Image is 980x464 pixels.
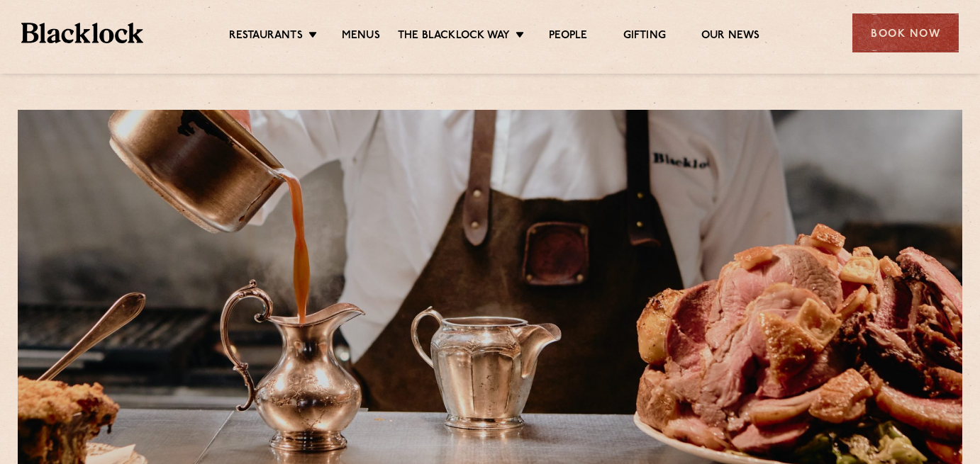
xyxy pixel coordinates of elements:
[549,29,587,45] a: People
[21,23,143,43] img: BL_Textured_Logo-footer-cropped.svg
[852,13,959,52] div: Book Now
[623,29,666,45] a: Gifting
[701,29,760,45] a: Our News
[398,29,510,45] a: The Blacklock Way
[342,29,380,45] a: Menus
[229,29,303,45] a: Restaurants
